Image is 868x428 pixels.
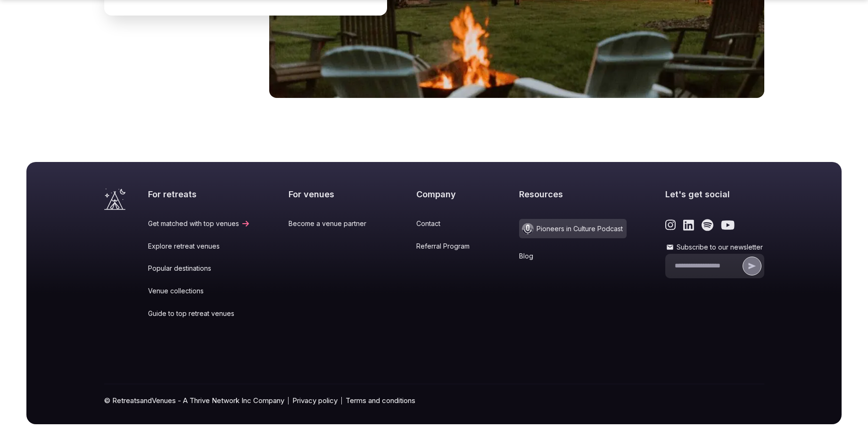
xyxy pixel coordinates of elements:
a: Link to the retreats and venues Instagram page [665,219,676,231]
a: Get matched with top venues [148,219,250,228]
a: Blog [519,251,627,261]
a: Guide to top retreat venues [148,309,250,318]
a: Popular destinations [148,264,250,273]
a: Link to the retreats and venues LinkedIn page [683,219,694,231]
a: Privacy policy [292,396,338,405]
a: Referral Program [416,242,481,251]
a: Link to the retreats and venues Spotify page [702,219,713,231]
a: Terms and conditions [346,396,415,405]
a: Explore retreat venues [148,242,250,251]
h2: Company [416,188,481,200]
a: Contact [416,219,481,228]
a: Pioneers in Culture Podcast [519,219,627,238]
h2: For venues [289,188,378,200]
h2: Resources [519,188,627,200]
a: Link to the retreats and venues Youtube page [721,219,735,231]
a: Visit the homepage [104,188,125,210]
label: Subscribe to our newsletter [665,242,764,252]
h2: Let's get social [665,188,764,200]
a: Become a venue partner [289,219,378,228]
h2: For retreats [148,188,250,200]
a: Venue collections [148,286,250,296]
div: © RetreatsandVenues - A Thrive Network Inc Company [104,384,764,424]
